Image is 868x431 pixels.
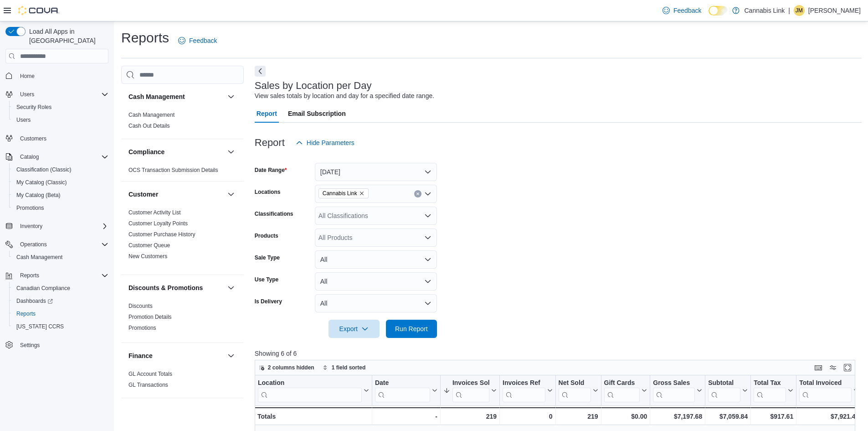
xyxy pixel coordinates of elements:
button: Settings [2,338,112,352]
a: Feedback [175,31,221,50]
button: Users [16,89,38,100]
div: Discounts & Promotions [121,301,244,343]
label: Products [255,232,278,239]
a: Customer Purchase History [128,231,195,238]
a: Cash Management [13,252,66,263]
span: Reports [20,272,39,279]
span: Email Subscription [288,104,346,123]
div: Jewel MacDonald [794,5,805,16]
div: Gift Card Sales [604,379,640,402]
span: Dashboards [16,297,53,305]
a: Discounts [128,303,153,309]
span: My Catalog (Beta) [16,192,61,199]
span: Load All Apps in [GEOGRAPHIC_DATA] [26,27,108,45]
div: Invoices Sold [452,379,489,388]
button: Inventory [16,221,46,232]
label: Locations [255,188,281,196]
div: View sales totals by location and day for a specified date range. [255,91,434,101]
h3: Inventory [128,406,157,415]
button: Subtotal [708,379,748,402]
label: Use Type [255,276,278,283]
span: Cash Out Details [128,122,170,130]
h3: Finance [128,351,153,360]
button: Customer [128,190,224,199]
button: Promotions [9,202,112,214]
img: Cova [18,6,59,15]
button: Gross Sales [653,379,702,402]
a: Home [16,71,38,82]
label: Sale Type [255,254,280,261]
button: Run Report [386,320,437,338]
div: $917.61 [754,411,793,422]
div: Total Tax [754,379,786,402]
h3: Compliance [128,147,164,156]
div: Gross Sales [653,379,695,388]
button: Open list of options [424,234,431,241]
button: Invoices Ref [503,379,552,402]
div: Totals [257,411,369,422]
button: Date [375,379,437,402]
div: Subtotal [708,379,740,402]
span: Users [16,116,31,124]
a: Security Roles [13,102,55,113]
button: Invoices Sold [443,379,497,402]
span: Cash Management [13,252,108,263]
span: Report [257,104,277,123]
button: Reports [2,269,112,282]
button: Operations [2,238,112,251]
button: Open list of options [424,212,431,219]
span: Promotions [16,204,44,212]
span: Home [20,73,35,80]
p: [PERSON_NAME] [808,5,861,16]
span: My Catalog (Classic) [16,179,67,186]
button: Keyboard shortcuts [813,362,824,373]
span: Export [334,320,374,338]
h1: Reports [121,29,169,47]
button: Inventory [2,220,112,233]
span: Customer Activity List [128,209,181,216]
button: Total Invoiced [799,379,859,402]
span: My Catalog (Beta) [13,190,108,201]
h3: Sales by Location per Day [255,80,372,91]
span: Cash Management [128,111,175,119]
span: New Customers [128,253,167,260]
button: Finance [226,350,236,361]
div: Total Tax [754,379,786,388]
button: Clear input [414,190,421,197]
span: Reports [16,270,108,281]
label: Date Range [255,166,287,174]
button: Cash Management [226,91,236,102]
div: $7,059.84 [708,411,748,422]
div: Total Invoiced [799,379,852,388]
button: Net Sold [558,379,598,402]
button: Inventory [226,405,236,416]
span: [US_STATE] CCRS [16,323,64,330]
button: [DATE] [315,163,437,181]
span: Classification (Classic) [16,166,72,173]
span: Feedback [189,36,217,45]
button: Export [329,320,380,338]
span: Run Report [395,324,428,333]
a: Customer Activity List [128,209,181,216]
button: Display options [827,362,838,373]
button: Catalog [2,151,112,163]
button: Reports [9,307,112,320]
button: All [315,250,437,269]
span: Customer Loyalty Points [128,220,188,227]
button: Total Tax [754,379,793,402]
span: Users [20,91,34,98]
span: Promotion Details [128,313,172,321]
button: [US_STATE] CCRS [9,320,112,333]
button: 1 field sorted [319,362,370,373]
span: Home [16,70,108,81]
span: Canadian Compliance [16,285,70,292]
span: Reports [16,310,36,317]
button: Operations [16,239,51,250]
div: Date [375,379,430,402]
div: - [375,411,437,422]
div: Invoices Ref [503,379,545,402]
a: Dashboards [13,296,56,306]
div: Invoices Sold [452,379,489,402]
